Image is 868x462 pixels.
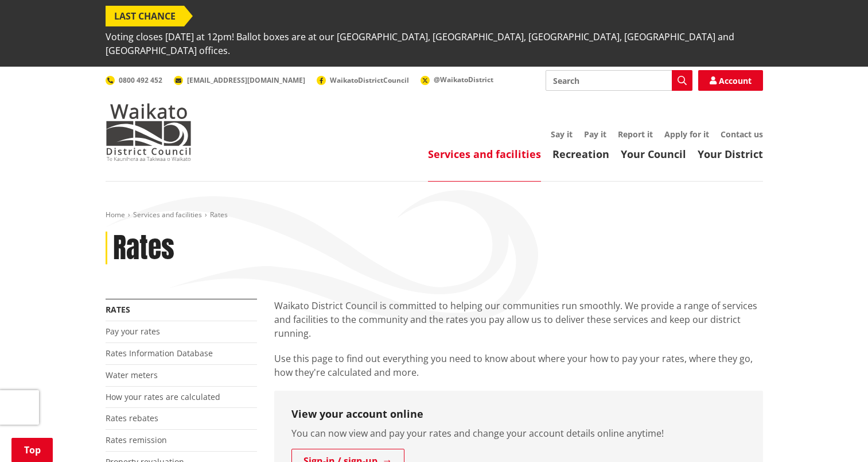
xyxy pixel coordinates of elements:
a: Top [11,438,53,462]
a: Services and facilities [133,210,202,220]
a: Rates Information Database [106,348,213,359]
a: Account [698,70,763,91]
p: Use this page to find out everything you need to know about where your how to pay your rates, whe... [274,352,763,379]
a: How your rates are calculated [106,391,220,402]
a: Rates remission [106,434,167,445]
nav: breadcrumb [106,210,763,220]
h1: Rates [113,232,174,265]
a: Contact us [721,129,763,140]
span: Voting closes [DATE] at 12pm! Ballot boxes are at our [GEOGRAPHIC_DATA], [GEOGRAPHIC_DATA], [GEOG... [106,26,763,61]
a: WaikatoDistrictCouncil [317,75,409,85]
a: Pay it [584,129,606,140]
a: 0800 492 452 [106,75,162,85]
a: Your District [698,147,763,161]
a: Rates [106,304,130,315]
img: Waikato District Council - Te Kaunihera aa Takiwaa o Waikato [106,103,192,161]
a: Your Council [621,147,686,161]
a: Recreation [552,147,609,161]
span: LAST CHANCE [106,6,184,26]
a: @WaikatoDistrict [421,75,493,84]
p: You can now view and pay your rates and change your account details online anytime! [291,426,746,440]
a: [EMAIL_ADDRESS][DOMAIN_NAME] [174,75,305,85]
p: Waikato District Council is committed to helping our communities run smoothly. We provide a range... [274,299,763,340]
span: WaikatoDistrictCouncil [330,75,409,85]
a: Pay your rates [106,326,160,337]
span: [EMAIL_ADDRESS][DOMAIN_NAME] [187,75,305,85]
a: Report it [618,129,653,140]
span: Rates [210,210,228,220]
a: Apply for it [664,129,709,140]
h3: View your account online [291,408,746,421]
a: Water meters [106,369,158,380]
span: @WaikatoDistrict [434,75,493,84]
a: Say it [551,129,573,140]
span: 0800 492 452 [119,75,162,85]
a: Rates rebates [106,413,158,423]
a: Services and facilities [428,147,541,161]
a: Home [106,210,125,220]
input: Search input [546,70,692,91]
